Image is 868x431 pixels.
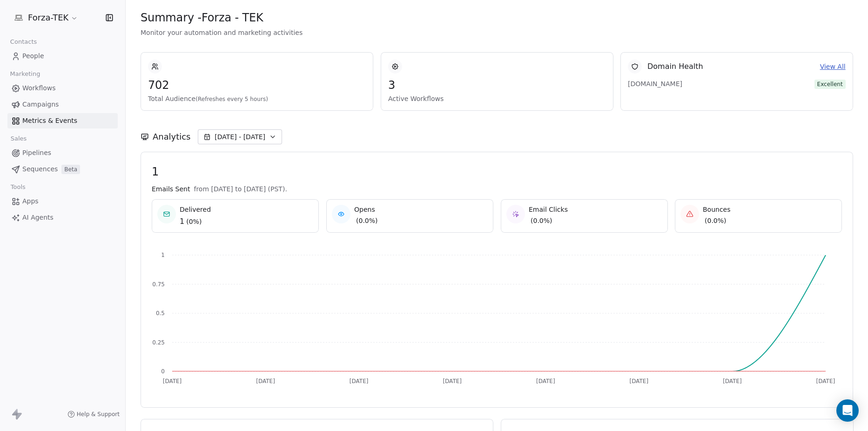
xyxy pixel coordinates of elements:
tspan: [DATE] [163,378,182,384]
span: 1 [152,165,842,179]
button: [DATE] - [DATE] [198,129,282,144]
a: Workflows [7,81,118,96]
span: 3 [388,78,606,92]
span: ( 0.0% ) [531,216,552,225]
a: Metrics & Events [7,113,118,128]
span: ( 0.0% ) [705,216,727,225]
span: Sales [7,132,31,146]
span: AI Agents [22,213,54,222]
span: Analytics [153,131,190,143]
button: Forza-TEK [11,10,80,26]
span: People [22,51,44,61]
span: Excellent [814,80,846,89]
span: Campaigns [22,100,59,109]
tspan: [DATE] [443,378,462,384]
a: Help & Support [67,411,120,418]
span: Summary - Forza - TEK [141,11,263,25]
span: Opens [354,205,378,214]
a: View All [820,62,846,72]
tspan: 0 [161,368,165,375]
tspan: [DATE] [816,378,835,384]
div: Open Intercom Messenger [836,399,859,422]
span: Domain Health [647,61,703,72]
tspan: [DATE] [350,378,369,384]
span: Monitor your automation and marketing activities [141,28,853,37]
span: Beta [61,165,80,174]
tspan: 0.25 [152,339,165,346]
span: Pipelines [22,148,51,158]
a: People [7,48,118,64]
span: Bounces [703,205,731,214]
span: Metrics & Events [22,116,77,126]
span: (Refreshes every 5 hours) [195,96,268,102]
span: from [DATE] to [DATE] (PST). [194,184,287,194]
span: Active Workflows [388,94,606,103]
tspan: 0.75 [152,281,165,288]
tspan: [DATE] [723,378,742,384]
span: Apps [22,196,39,206]
span: ( 0.0% ) [356,216,378,225]
span: Delivered [180,205,211,214]
a: Apps [7,194,118,209]
tspan: [DATE] [630,378,649,384]
a: AI Agents [7,210,118,225]
tspan: 0.5 [156,310,165,317]
span: [DATE] - [DATE] [215,132,265,141]
span: Contacts [6,35,41,49]
img: Forza%20Tek-Socialimage.png [13,12,24,23]
span: Forza-TEK [28,12,68,24]
span: Emails Sent [152,184,190,194]
tspan: [DATE] [536,378,555,384]
tspan: 1 [161,252,165,258]
a: SequencesBeta [7,162,118,177]
span: 1 [180,216,184,227]
span: Workflows [22,83,56,93]
span: Marketing [6,67,44,81]
span: ( 0% ) [186,217,202,226]
span: Total Audience [148,94,366,103]
a: Pipelines [7,145,118,161]
span: Tools [7,180,29,194]
tspan: [DATE] [256,378,275,384]
a: Campaigns [7,97,118,112]
span: [DOMAIN_NAME] [628,79,693,88]
span: Sequences [22,164,58,174]
span: Help & Support [77,411,120,418]
span: Email Clicks [529,205,568,214]
span: 702 [148,78,366,92]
